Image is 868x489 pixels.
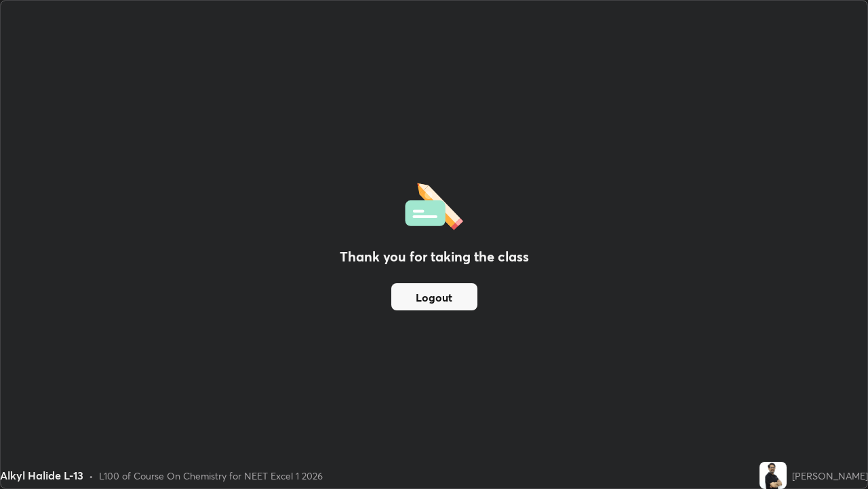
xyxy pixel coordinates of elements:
[89,469,94,483] div: •
[405,179,463,230] img: offlineFeedback.1438e8b3.svg
[759,462,787,489] img: 33e34e4d782843c1910c2afc34d781a1.jpg
[340,247,529,267] h2: Thank you for taking the class
[99,469,323,483] div: L100 of Course On Chemistry for NEET Excel 1 2026
[792,469,868,483] div: [PERSON_NAME]
[391,283,477,310] button: Logout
